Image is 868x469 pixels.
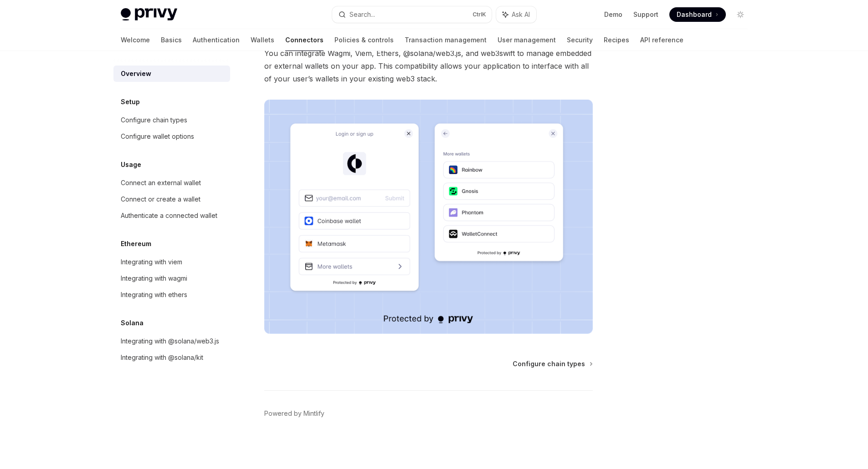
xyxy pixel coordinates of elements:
[113,191,230,207] a: Connect or create a wallet
[121,238,151,249] h5: Ethereum
[121,68,151,79] div: Overview
[113,128,230,145] a: Configure wallet options
[121,131,194,142] div: Configure wallet options
[604,10,622,19] a: Demo
[121,289,187,300] div: Integrating with ethers
[121,29,150,51] a: Welcome
[121,257,182,267] div: Integrating with viem
[604,29,629,51] a: Recipes
[498,29,556,51] a: User management
[113,287,230,303] a: Integrating with ethers
[567,29,593,51] a: Security
[512,10,530,19] span: Ask AI
[677,10,712,19] span: Dashboard
[121,8,177,21] img: light logo
[121,115,187,126] div: Configure chain types
[121,336,219,347] div: Integrating with @solana/web3.js
[193,29,240,51] a: Authentication
[121,273,187,284] div: Integrating with wagmi
[264,47,593,85] span: You can integrate Wagmi, Viem, Ethers, @solana/web3.js, and web3swift to manage embedded or exter...
[121,318,144,328] h5: Solana
[334,29,394,51] a: Policies & controls
[121,96,140,107] h5: Setup
[513,359,592,368] a: Configure chain types
[513,359,585,368] span: Configure chain types
[496,6,536,23] button: Ask AI
[251,29,274,51] a: Wallets
[264,100,593,334] img: Connectors3
[121,352,203,363] div: Integrating with @solana/kit
[640,29,683,51] a: API reference
[113,112,230,128] a: Configure chain types
[405,29,487,51] a: Transaction management
[121,159,141,170] h5: Usage
[669,7,726,22] a: Dashboard
[264,409,324,418] a: Powered by Mintlify
[121,210,217,221] div: Authenticate a connected wallet
[113,333,230,349] a: Integrating with @solana/web3.js
[161,29,182,51] a: Basics
[113,66,230,82] a: Overview
[733,7,748,22] button: Toggle dark mode
[113,270,230,287] a: Integrating with wagmi
[121,194,200,205] div: Connect or create a wallet
[349,9,375,20] div: Search...
[633,10,658,19] a: Support
[113,349,230,366] a: Integrating with @solana/kit
[473,11,486,18] span: Ctrl K
[113,175,230,191] a: Connect an external wallet
[113,254,230,270] a: Integrating with viem
[121,177,201,188] div: Connect an external wallet
[285,29,324,51] a: Connectors
[332,6,492,23] button: Search...CtrlK
[113,207,230,224] a: Authenticate a connected wallet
